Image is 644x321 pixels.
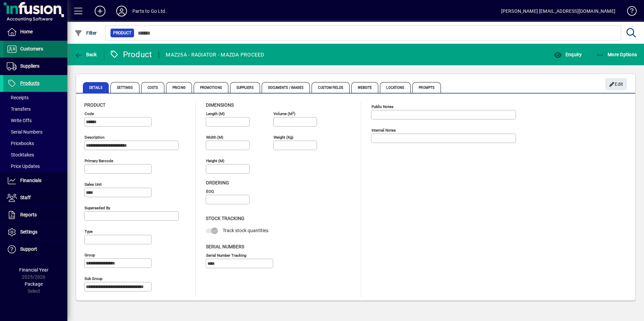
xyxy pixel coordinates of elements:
[3,58,67,75] a: Suppliers
[113,30,131,36] span: Product
[3,115,67,126] a: Write Offs
[380,82,411,93] span: Locations
[7,164,40,169] span: Price Updates
[609,79,623,90] span: Edit
[7,106,31,112] span: Transfers
[85,111,94,116] mat-label: Code
[20,29,33,34] span: Home
[3,241,67,258] a: Support
[85,276,102,281] mat-label: Sub group
[292,111,294,114] sup: 3
[206,253,246,257] mat-label: Serial Number tracking
[206,244,244,249] span: Serial Numbers
[111,5,132,17] button: Profile
[3,189,67,206] a: Staff
[622,1,636,23] a: Knowledge Base
[596,52,637,57] span: More Options
[206,216,245,221] span: Stock Tracking
[83,82,109,93] span: Details
[372,128,396,133] mat-label: Internal Notes
[206,180,229,185] span: Ordering
[132,6,167,16] div: Parts to Go Ltd.
[223,228,268,233] span: Track stock quantities
[273,111,295,116] mat-label: Volume (m )
[85,229,93,234] mat-label: Type
[412,82,441,93] span: Prompts
[206,189,214,194] mat-label: EOQ
[3,224,67,241] a: Settings
[74,30,97,36] span: Filter
[20,80,39,86] span: Products
[312,82,349,93] span: Custom Fields
[73,48,99,61] button: Back
[110,82,139,93] span: Settings
[109,49,152,60] div: Product
[85,206,110,210] mat-label: Superseded by
[7,141,34,146] span: Pricebooks
[166,82,192,93] span: Pricing
[3,138,67,149] a: Pricebooks
[3,41,67,58] a: Customers
[3,126,67,138] a: Serial Numbers
[3,149,67,160] a: Stocktakes
[3,172,67,189] a: Financials
[206,102,234,108] span: Dimensions
[273,135,293,140] mat-label: Weight (Kg)
[194,82,228,93] span: Promotions
[20,229,37,235] span: Settings
[20,63,39,69] span: Suppliers
[554,52,582,57] span: Enquiry
[7,95,29,100] span: Receipts
[552,48,583,61] button: Enquiry
[89,5,111,17] button: Add
[19,267,49,273] span: Financial Year
[501,6,615,16] div: [PERSON_NAME] [EMAIL_ADDRESS][DOMAIN_NAME]
[3,24,67,40] a: Home
[85,158,113,163] mat-label: Primary barcode
[3,207,67,223] a: Reports
[230,82,260,93] span: Suppliers
[605,78,627,90] button: Edit
[85,253,95,257] mat-label: Group
[20,246,37,252] span: Support
[372,104,393,109] mat-label: Public Notes
[85,135,104,140] mat-label: Description
[20,178,41,183] span: Financials
[262,82,310,93] span: Documents / Images
[20,212,37,217] span: Reports
[206,135,223,140] mat-label: Width (m)
[3,160,67,172] a: Price Updates
[3,92,67,103] a: Receipts
[594,48,639,61] button: More Options
[141,82,165,93] span: Costs
[3,103,67,115] a: Transfers
[84,102,105,108] span: Product
[206,158,224,163] mat-label: Height (m)
[85,182,102,187] mat-label: Sales unit
[20,46,43,51] span: Customers
[67,48,104,61] app-page-header-button: Back
[166,49,264,60] div: MAZ25A - RADIATOR - MAZDA PROCEED
[351,82,379,93] span: Website
[206,111,225,116] mat-label: Length (m)
[20,195,31,200] span: Staff
[73,27,99,39] button: Filter
[25,281,43,287] span: Package
[7,129,42,135] span: Serial Numbers
[7,152,34,157] span: Stocktakes
[7,118,32,123] span: Write Offs
[74,52,97,57] span: Back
